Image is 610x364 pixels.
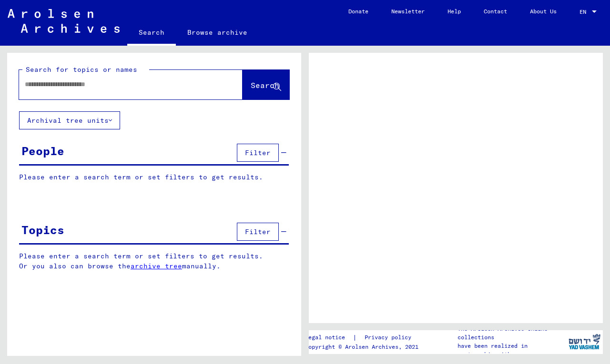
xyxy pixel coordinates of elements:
mat-label: Search for topics or names [26,65,137,74]
span: EN [579,9,590,15]
button: Archival tree units [19,111,120,129]
a: Search [127,21,176,46]
a: Legal notice [305,333,353,343]
span: Filter [245,148,271,157]
p: Copyright © Arolsen Archives, 2021 [305,343,423,351]
button: Filter [237,144,279,162]
div: Topics [21,221,64,238]
a: archive tree [131,262,182,270]
p: have been realized in partnership with [457,342,566,359]
span: Search [251,80,279,90]
a: Privacy policy [357,333,423,343]
img: yv_logo.png [567,330,602,354]
div: | [305,333,423,343]
img: Arolsen_neg.svg [8,9,120,33]
p: Please enter a search term or set filters to get results. Or you also can browse the manually. [19,251,289,271]
span: Filter [245,227,271,236]
p: The Arolsen Archives online collections [457,325,566,342]
a: Browse archive [176,21,259,44]
button: Filter [237,223,279,241]
div: People [21,142,64,159]
p: Please enter a search term or set filters to get results. [19,172,289,182]
button: Search [243,70,289,99]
